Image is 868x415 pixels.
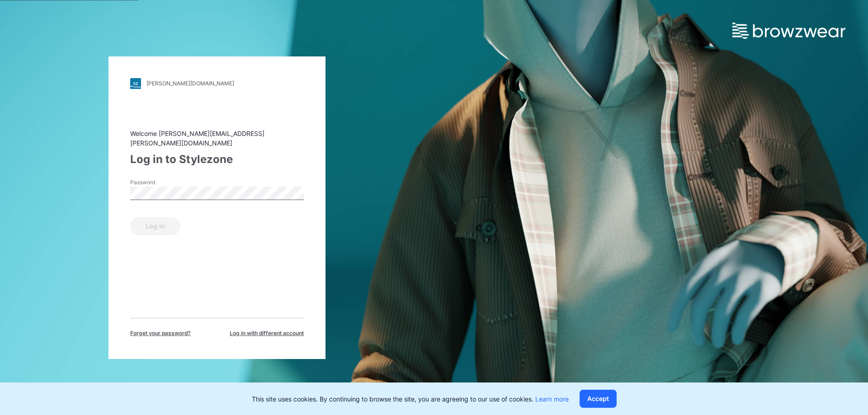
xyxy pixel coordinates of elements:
p: This site uses cookies. By continuing to browse the site, you are agreeing to our use of cookies. [252,394,569,404]
img: browzwear-logo.e42bd6dac1945053ebaf764b6aa21510.svg [732,23,845,39]
label: Password [130,178,193,187]
div: Welcome [PERSON_NAME][EMAIL_ADDRESS][PERSON_NAME][DOMAIN_NAME] [130,129,304,148]
div: Log in to Stylezone [130,151,304,168]
button: Accept [580,390,617,408]
img: stylezone-logo.562084cfcfab977791bfbf7441f1a819.svg [130,78,141,89]
a: Learn more [535,395,569,403]
div: [PERSON_NAME][DOMAIN_NAME] [146,80,234,87]
a: [PERSON_NAME][DOMAIN_NAME] [130,78,304,89]
span: Forget your password? [130,329,191,337]
span: Log in with different account [230,329,304,337]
